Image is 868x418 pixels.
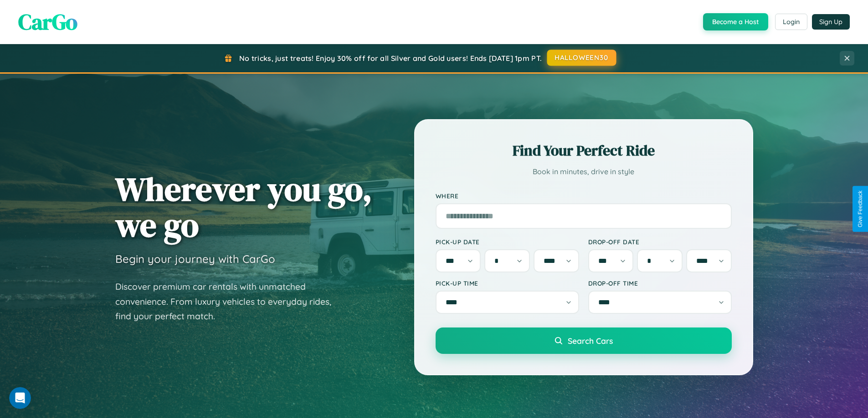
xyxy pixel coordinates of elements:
[115,252,275,266] h3: Begin your journey with CarGo
[239,54,542,63] span: No tricks, just treats! Enjoy 30% off for all Silver and Gold users! Ends [DATE] 1pm PT.
[775,14,807,30] button: Login
[115,171,372,243] h1: Wherever you go, we go
[436,165,732,178] p: Book in minutes, drive in style
[568,336,613,346] span: Search Cars
[436,192,732,200] label: Where
[703,13,768,30] button: Become a Host
[547,50,616,66] button: HALLOWEEN30
[436,279,579,287] label: Pick-up Time
[588,279,732,287] label: Drop-off Time
[812,14,850,30] button: Sign Up
[436,238,579,246] label: Pick-up Date
[857,191,863,227] div: Give Feedback
[18,7,77,37] span: CarGo
[9,387,31,409] iframe: Intercom live chat
[436,327,732,354] button: Search Cars
[115,279,343,324] p: Discover premium car rentals with unmatched convenience. From luxury vehicles to everyday rides, ...
[588,238,732,246] label: Drop-off Date
[436,141,732,161] h2: Find Your Perfect Ride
